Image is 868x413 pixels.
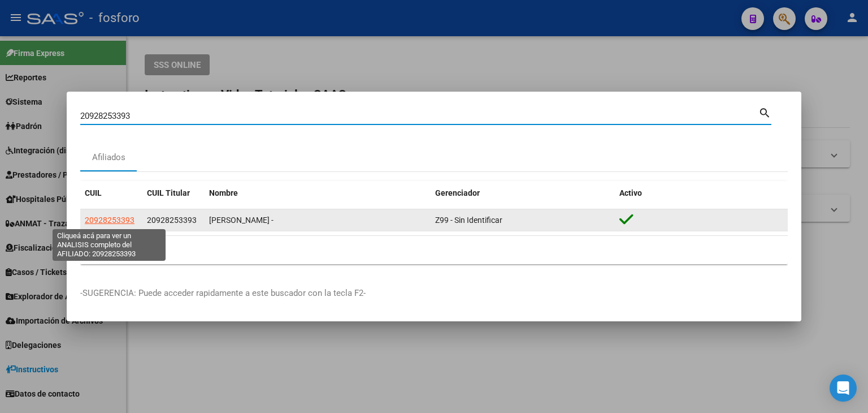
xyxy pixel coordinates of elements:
[80,181,142,205] datatable-header-cell: CUIL
[147,216,197,225] span: 20928253393
[85,188,102,197] span: CUIL
[147,188,190,197] span: CUIL Titular
[205,181,431,205] datatable-header-cell: Nombre
[758,105,771,119] mat-icon: search
[431,181,615,205] datatable-header-cell: Gerenciador
[830,375,857,402] div: Open Intercom Messenger
[209,188,238,197] span: Nombre
[80,236,788,264] div: 1 total
[619,188,642,197] span: Activo
[435,188,480,197] span: Gerenciador
[142,181,205,205] datatable-header-cell: CUIL Titular
[435,216,502,225] span: Z99 - Sin Identificar
[80,287,788,300] p: -SUGERENCIA: Puede acceder rapidamente a este buscador con la tecla F2-
[85,216,134,225] span: 20928253393
[615,181,788,205] datatable-header-cell: Activo
[92,151,125,164] div: Afiliados
[209,214,426,227] div: [PERSON_NAME] -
